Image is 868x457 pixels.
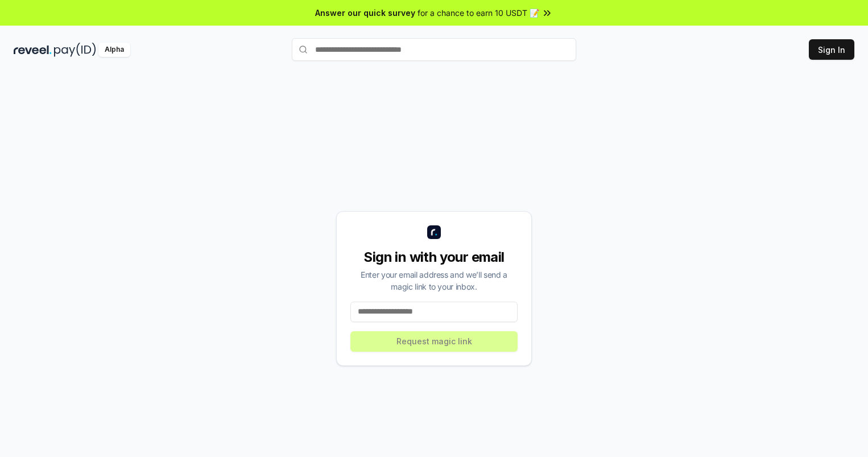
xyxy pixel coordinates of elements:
div: Sign in with your email [350,248,518,266]
span: for a chance to earn 10 USDT 📝 [418,7,539,19]
span: Answer our quick survey [315,7,415,19]
img: reveel_dark [14,43,52,57]
div: Alpha [98,43,130,57]
img: logo_small [427,225,441,239]
img: pay_id [54,43,96,57]
div: Enter your email address and we’ll send a magic link to your inbox. [350,269,518,293]
button: Sign In [809,39,854,60]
